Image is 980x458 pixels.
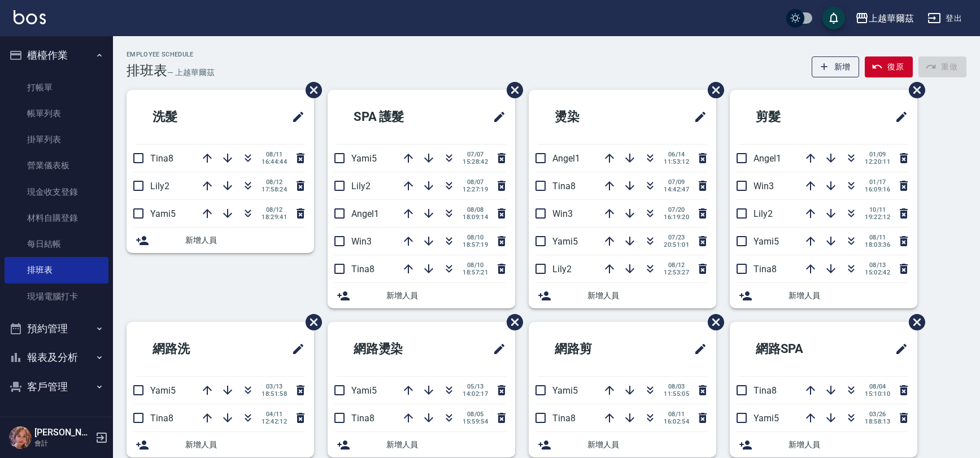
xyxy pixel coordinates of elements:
[664,418,689,425] span: 16:02:54
[185,234,305,246] span: 新增人員
[328,432,515,457] div: 新增人員
[463,158,488,165] span: 15:28:42
[5,179,108,205] a: 現金收支登錄
[5,101,108,127] a: 帳單列表
[5,75,108,101] a: 打帳單
[869,11,914,25] div: 上越華爾茲
[262,418,287,425] span: 12:42:12
[351,385,377,396] span: Yami5
[552,181,576,191] span: Tina8
[753,413,779,424] span: Yami5
[463,411,488,418] span: 08/05
[150,208,176,219] span: Yami5
[262,186,287,193] span: 17:58:24
[664,186,689,193] span: 14:42:47
[865,269,890,276] span: 15:02:42
[185,439,305,451] span: 新增人員
[587,290,707,302] span: 新增人員
[463,241,488,248] span: 18:57:19
[5,205,108,231] a: 材料自購登錄
[5,152,108,178] a: 營業儀表板
[822,7,845,29] button: save
[687,335,707,363] span: 修改班表的標題
[297,306,324,339] span: 刪除班表
[262,390,287,398] span: 18:51:58
[463,383,488,390] span: 05/13
[865,186,890,193] span: 16:09:16
[351,208,379,219] span: Angel1
[865,213,890,221] span: 19:22:12
[888,335,908,363] span: 修改班表的標題
[664,383,689,390] span: 08/03
[538,329,648,369] h2: 網路剪
[664,234,689,241] span: 07/23
[463,418,488,425] span: 15:59:54
[5,41,108,70] button: 櫃檯作業
[150,385,176,396] span: Yami5
[285,103,305,130] span: 修改班表的標題
[552,208,573,219] span: Win3
[865,241,890,248] span: 18:03:36
[552,264,572,274] span: Lily2
[14,10,46,24] img: Logo
[865,383,890,390] span: 08/04
[136,97,239,137] h2: 洗髮
[463,234,488,241] span: 08/10
[664,411,689,418] span: 08/11
[285,335,305,363] span: 修改班表的標題
[297,73,324,107] span: 刪除班表
[664,390,689,398] span: 11:55:05
[664,213,689,221] span: 16:19:20
[127,432,314,457] div: 新增人員
[851,7,918,30] button: 上越華爾茲
[127,51,214,58] h2: Employee Schedule
[463,206,488,213] span: 08/08
[865,234,890,241] span: 08/11
[127,63,167,78] h3: 排班表
[127,228,314,253] div: 新增人員
[463,178,488,186] span: 08/07
[463,269,488,276] span: 18:57:21
[587,439,707,451] span: 新增人員
[664,151,689,158] span: 06/14
[552,385,578,396] span: Yami5
[262,178,287,186] span: 08/12
[5,343,108,372] button: 報表及分析
[351,236,372,247] span: Win3
[730,283,917,308] div: 新增人員
[900,73,927,107] span: 刪除班表
[351,181,371,191] span: Lily2
[664,241,689,248] span: 20:51:01
[351,153,377,164] span: Yami5
[753,153,781,164] span: Angel1
[789,439,908,451] span: 新增人員
[687,103,707,130] span: 修改班表的標題
[9,426,32,449] img: Person
[5,314,108,343] button: 預約管理
[664,269,689,276] span: 12:53:27
[753,208,773,219] span: Lily2
[463,213,488,221] span: 18:09:14
[386,439,506,451] span: 新增人員
[351,264,374,274] span: Tina8
[730,432,917,457] div: 新增人員
[150,181,169,191] span: Lily2
[337,97,453,137] h2: SPA 護髮
[5,257,108,283] a: 排班表
[699,306,726,339] span: 刪除班表
[865,261,890,269] span: 08/13
[552,413,576,424] span: Tina8
[262,151,287,158] span: 08/11
[5,283,108,309] a: 現場電腦打卡
[486,335,506,363] span: 修改班表的標題
[739,329,854,369] h2: 網路SPA
[463,186,488,193] span: 12:27:19
[167,67,215,78] h6: — 上越華爾茲
[386,290,506,302] span: 新增人員
[538,97,642,137] h2: 燙染
[34,438,92,448] p: 會計
[463,261,488,269] span: 08/10
[150,153,173,164] span: Tina8
[664,206,689,213] span: 07/20
[699,73,726,107] span: 刪除班表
